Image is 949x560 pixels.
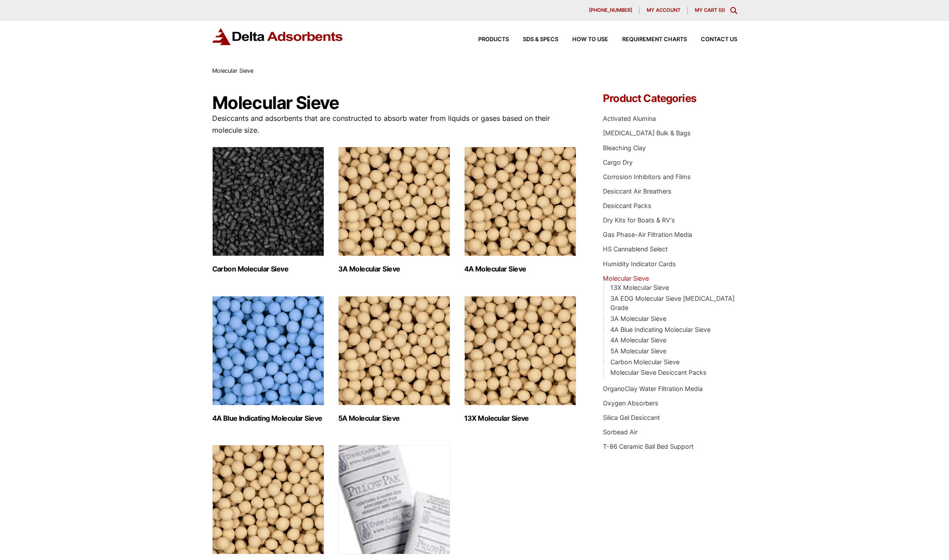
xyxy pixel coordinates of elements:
[603,385,703,392] a: OrganoClay Water Filtration Media
[338,296,450,423] a: Visit product category 5A Molecular Sieve
[603,202,651,209] a: Desiccant Packs
[640,7,688,14] a: My account
[212,67,253,74] span: Molecular Sieve
[610,326,711,333] a: 4A Blue Indicating Molecular Sieve
[338,445,450,554] img: Molecular Sieve Desiccant Packs
[582,7,640,14] a: [PHONE_NUMBER]
[464,265,576,273] h2: 4A Molecular Sieve
[212,147,324,273] a: Visit product category Carbon Molecular Sieve
[338,414,450,423] h2: 5A Molecular Sieve
[603,260,676,268] a: Humidity Indicator Cards
[589,8,632,13] span: [PHONE_NUMBER]
[603,231,692,238] a: Gas Phase-Air Filtration Media
[212,113,577,136] p: Desiccants and adsorbents that are constructed to absorb water from liquids or gases based on the...
[720,7,723,13] span: 0
[464,296,576,405] img: 13X Molecular Sieve
[558,37,608,42] a: How to Use
[212,445,324,554] img: 3A EDG Molecular Sieve Ethanol Grade
[523,37,558,42] span: SDS & SPECS
[464,37,509,42] a: Products
[610,358,679,366] a: Carbon Molecular Sieve
[603,158,633,166] a: Cargo Dry
[647,8,680,13] span: My account
[687,37,737,42] a: Contact Us
[610,347,666,355] a: 5A Molecular Sieve
[509,37,558,42] a: SDS & SPECS
[212,93,577,113] h1: Molecular Sieve
[610,369,707,376] a: Molecular Sieve Desiccant Packs
[608,37,687,42] a: Requirement Charts
[610,336,666,344] a: 4A Molecular Sieve
[464,147,576,273] a: Visit product category 4A Molecular Sieve
[338,296,450,405] img: 5A Molecular Sieve
[603,144,646,151] a: Bleaching Clay
[603,173,691,180] a: Corrosion Inhibitors and Films
[603,443,693,450] a: T-86 Ceramic Ball Bed Support
[603,245,668,253] a: HS Cannablend Select
[464,296,576,423] a: Visit product category 13X Molecular Sieve
[603,399,658,407] a: Oxygen Absorbers
[338,147,450,256] img: 3A Molecular Sieve
[603,414,660,421] a: Silica Gel Desiccant
[610,315,666,322] a: 3A Molecular Sieve
[464,147,576,256] img: 4A Molecular Sieve
[464,414,576,423] h2: 13X Molecular Sieve
[622,37,687,42] span: Requirement Charts
[603,115,656,122] a: Activated Alumina
[695,7,725,13] a: My Cart (0)
[603,428,637,436] a: Sorbead Air
[338,147,450,273] a: Visit product category 3A Molecular Sieve
[603,93,737,104] h4: Product Categories
[610,295,735,312] a: 3A EDG Molecular Sieve [MEDICAL_DATA] Grade
[212,28,343,45] img: Delta Adsorbents
[572,37,608,42] span: How to Use
[212,414,324,423] h2: 4A Blue Indicating Molecular Sieve
[212,296,324,423] a: Visit product category 4A Blue Indicating Molecular Sieve
[730,7,737,14] div: Toggle Modal Content
[603,275,649,282] a: Molecular Sieve
[212,296,324,405] img: 4A Blue Indicating Molecular Sieve
[701,37,737,42] span: Contact Us
[478,37,509,42] span: Products
[603,187,672,195] a: Desiccant Air Breathers
[338,265,450,273] h2: 3A Molecular Sieve
[212,265,324,273] h2: Carbon Molecular Sieve
[603,129,691,137] a: [MEDICAL_DATA] Bulk & Bags
[610,284,669,291] a: 13X Molecular Sieve
[212,147,324,256] img: Carbon Molecular Sieve
[603,216,675,224] a: Dry Kits for Boats & RV's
